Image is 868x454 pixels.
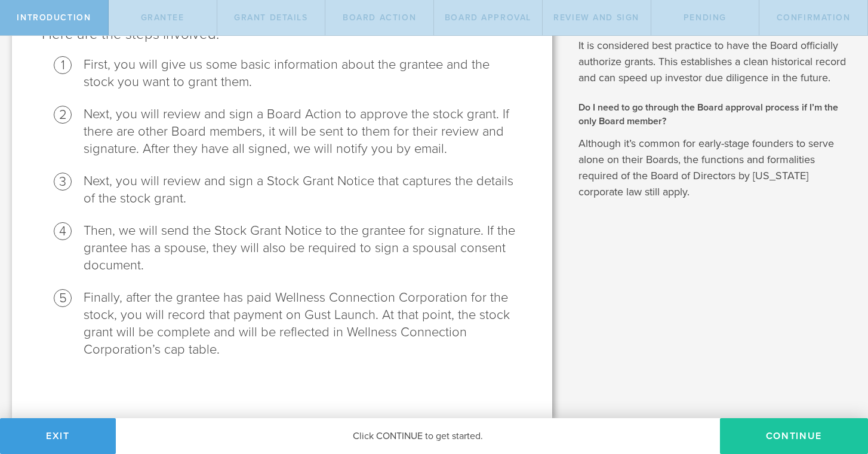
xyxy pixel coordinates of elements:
[578,136,850,200] p: Although it’s common for early-stage founders to serve alone on their Boards, the functions and f...
[578,101,850,128] h2: Do I need to go through the Board approval process if I’m the only Board member?
[720,418,868,454] button: Continue
[445,13,531,23] span: Board Approval
[578,38,850,86] p: It is considered best practice to have the Board officially authorize grants. This establishes a ...
[17,13,91,23] span: Introduction
[777,13,851,23] span: Confirmation
[84,289,522,358] li: Finally, after the grantee has paid Wellness Connection Corporation for the stock, you will recor...
[84,173,522,207] li: Next, you will review and sign a Stock Grant Notice that captures the details of the stock grant.
[808,361,868,418] iframe: Chat Widget
[84,56,522,91] li: First, you will give us some basic information about the grantee and the stock you want to grant ...
[84,222,522,274] li: Then, we will send the Stock Grant Notice to the grantee for signature. If the grantee has a spou...
[553,13,639,23] span: Review and Sign
[234,13,308,23] span: Grant Details
[684,13,727,23] span: Pending
[116,418,720,454] div: Click CONTINUE to get started.
[84,106,522,158] li: Next, you will review and sign a Board Action to approve the stock grant. If there are other Boar...
[343,13,416,23] span: Board Action
[141,13,184,23] span: Grantee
